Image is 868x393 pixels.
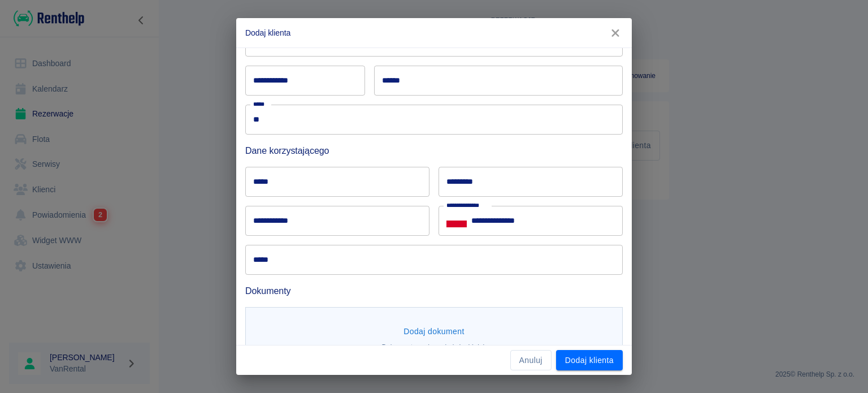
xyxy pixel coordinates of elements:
[245,284,623,298] h6: Dokumenty
[245,144,623,158] h6: Dane korzystającego
[382,342,487,352] p: Dokumenty możesz dodać później.
[446,212,467,229] button: Select country
[236,18,632,47] h2: Dodaj klienta
[556,350,623,371] button: Dodaj klienta
[399,321,469,342] button: Dodaj dokument
[510,350,552,371] button: Anuluj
